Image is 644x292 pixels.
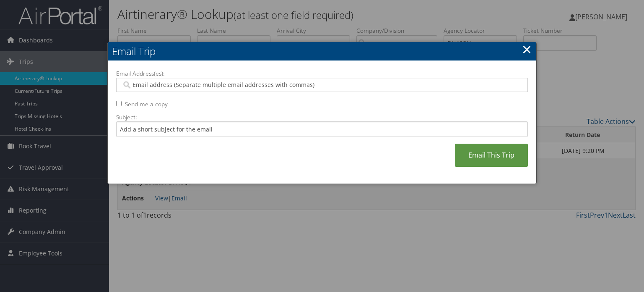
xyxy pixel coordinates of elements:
[116,121,528,137] input: Add a short subject for the email
[116,69,528,78] label: Email Address(es):
[122,81,522,89] input: Email address (Separate multiple email addresses with commas)
[116,113,528,121] label: Subject:
[522,41,532,58] a: ×
[455,144,528,167] a: Email This Trip
[108,42,536,61] h2: Email Trip
[125,100,168,108] label: Send me a copy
